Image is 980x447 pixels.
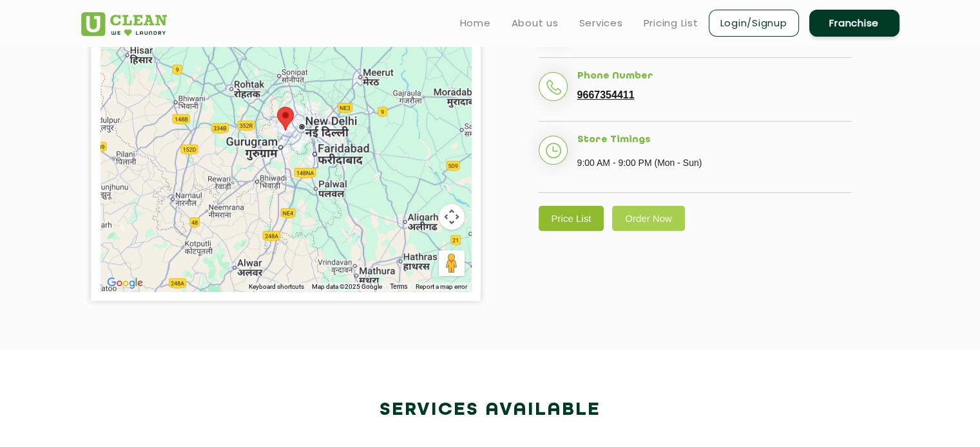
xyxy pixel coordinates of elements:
[312,283,382,290] span: Map data ©2025 Google
[439,204,465,230] button: Map camera controls
[539,206,604,231] a: Price List
[416,282,467,291] a: Report a map error
[81,395,899,426] h2: Services available
[577,89,635,101] a: 9667354411
[809,10,899,37] a: Franchise
[439,250,465,276] button: Drag Pegman onto the map to open Street View
[104,275,146,291] a: Open this area in Google Maps (opens a new window)
[577,153,851,172] p: 9:00 AM - 9:00 PM (Mon - Sun)
[577,134,851,146] h5: Store Timings
[104,275,146,291] img: Google
[390,282,407,291] a: Terms
[249,282,304,291] button: Keyboard shortcuts
[709,10,799,37] a: Login/Signup
[512,15,559,31] a: About us
[460,15,491,31] a: Home
[577,71,851,82] h5: Phone Number
[612,206,685,231] a: Order Now
[644,15,698,31] a: Pricing List
[579,15,623,31] a: Services
[81,12,167,36] img: UClean Laundry and Dry Cleaning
